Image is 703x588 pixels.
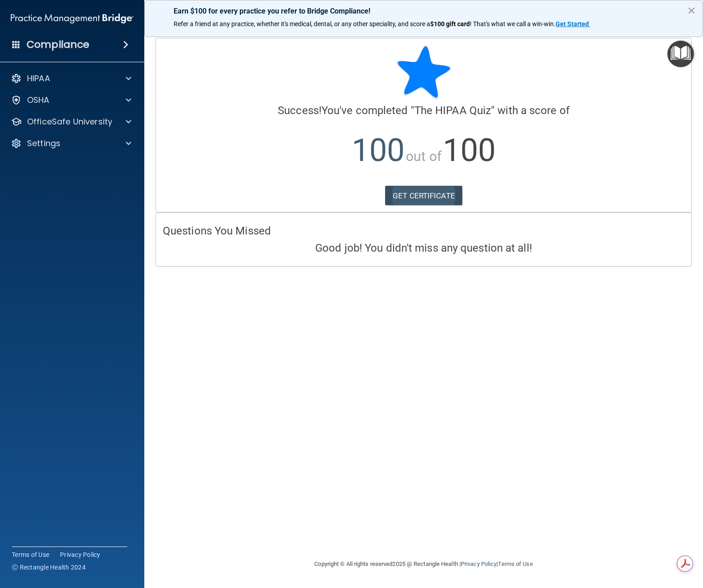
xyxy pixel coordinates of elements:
[498,560,533,567] a: Terms of Use
[27,38,89,51] h4: Compliance
[11,116,131,127] a: OfficeSafe University
[60,550,101,559] a: Privacy Policy
[11,9,133,28] img: PMB logo
[163,105,685,116] h4: You've completed " " with a score of
[27,138,60,149] p: Settings
[470,20,556,28] span: ! That's what we call a win-win.
[259,550,588,579] div: Copyright © All rights reserved 2025 @ Rectangle Health | |
[397,45,451,99] img: blue-star-rounded.9d042014.png
[556,20,590,28] a: Get Started
[278,104,322,117] span: Success!
[12,550,49,559] a: Terms of Use
[352,132,404,169] span: 100
[443,132,496,169] span: 100
[11,138,131,149] a: Settings
[163,242,685,254] h4: Good job! You didn't miss any question at all!
[385,186,462,206] a: GET CERTIFICATE
[414,104,491,117] span: The HIPAA Quiz
[556,20,589,28] strong: Get Started
[667,41,694,67] button: Open Resource Center
[406,148,441,164] span: out of
[27,73,50,84] p: HIPAA
[174,7,674,15] p: Earn $100 for every practice you refer to Bridge Compliance!
[163,225,685,237] h4: Questions You Missed
[11,95,131,106] a: OSHA
[27,116,112,127] p: OfficeSafe University
[461,560,496,567] a: Privacy Policy
[27,95,50,106] p: OSHA
[687,3,696,18] button: Close
[174,20,430,28] span: Refer a friend at any practice, whether it's medical, dental, or any other speciality, and score a
[430,20,470,28] strong: $100 gift card
[11,73,131,84] a: HIPAA
[12,563,86,572] span: Ⓒ Rectangle Health 2024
